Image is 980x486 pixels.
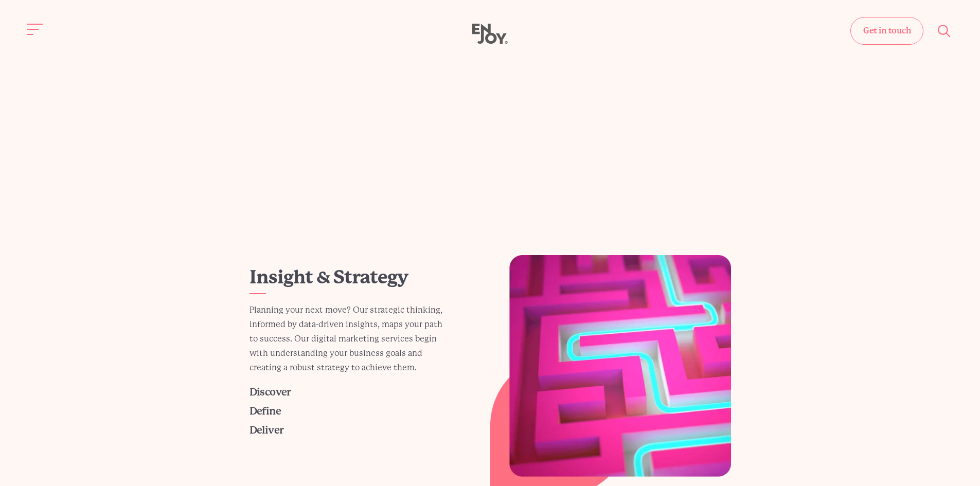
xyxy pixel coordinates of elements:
button: Site navigation [25,19,46,40]
a: Deliver [250,424,284,436]
a: Insight & Strategy [250,266,408,288]
p: Planning your next move? Our strategic thinking, informed by data-driven insights, maps your path... [250,303,452,375]
a: Get in touch [850,17,923,45]
a: Discover [250,386,291,398]
a: Define [250,405,281,417]
button: Site search [934,20,955,42]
